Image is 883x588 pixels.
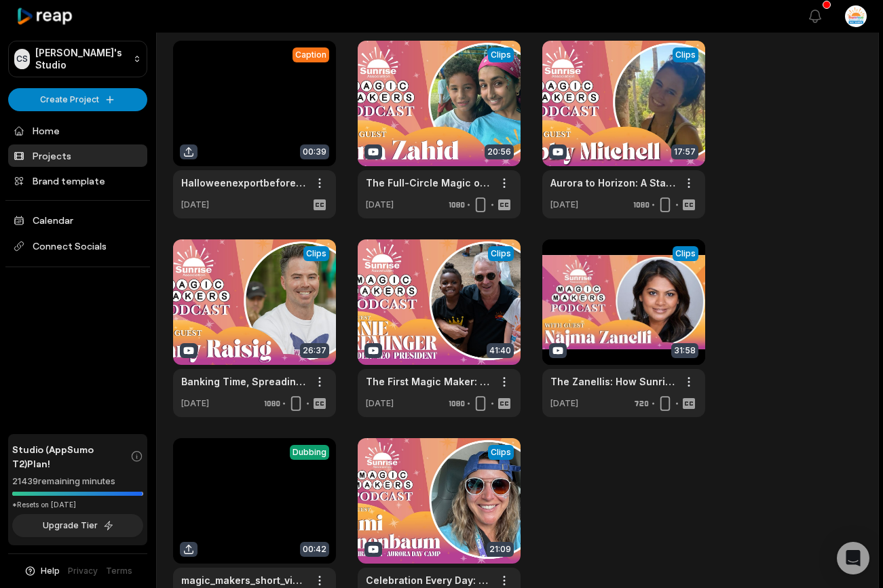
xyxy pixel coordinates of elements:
[35,47,128,71] p: [PERSON_NAME]'s Studio
[181,573,306,587] a: magic_makers_short_video_clip (1)
[12,514,143,537] button: Upgrade Tier
[14,49,30,69] div: CS
[837,542,869,574] div: Open Intercom Messenger
[366,374,491,389] a: The First Magic Maker: [PERSON_NAME] on Founding Sunrise
[550,176,675,190] a: Aurora to Horizon: A Staff Member’s Impactful Return to Camp
[41,565,60,577] span: Help
[12,475,143,488] div: 21439 remaining minutes
[366,176,491,190] a: The Full-Circle Magic of Sunrise: [PERSON_NAME]’s Story of Joy and Purpose
[181,374,306,389] a: Banking Time, Spreading Joy: [PERSON_NAME] Sunrise Story - Sunrise Magic Makers Podcast Ep 2
[8,170,147,192] a: Brand template
[8,144,147,167] a: Projects
[181,176,306,190] a: Halloweenexportbeforesubtitles
[550,374,675,389] a: The Zanellis: How Sunrise Gave Us Our Summer Back
[8,234,147,258] span: Connect Socials
[8,209,147,231] a: Calendar
[106,565,132,577] a: Terms
[8,88,147,111] button: Create Project
[68,565,98,577] a: Privacy
[12,500,143,510] div: *Resets on [DATE]
[8,119,147,142] a: Home
[366,573,491,587] a: Celebration Every Day: The Joy-Filled World of Aurora Day Camp
[24,565,60,577] button: Help
[12,442,130,471] span: Studio (AppSumo T2) Plan!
